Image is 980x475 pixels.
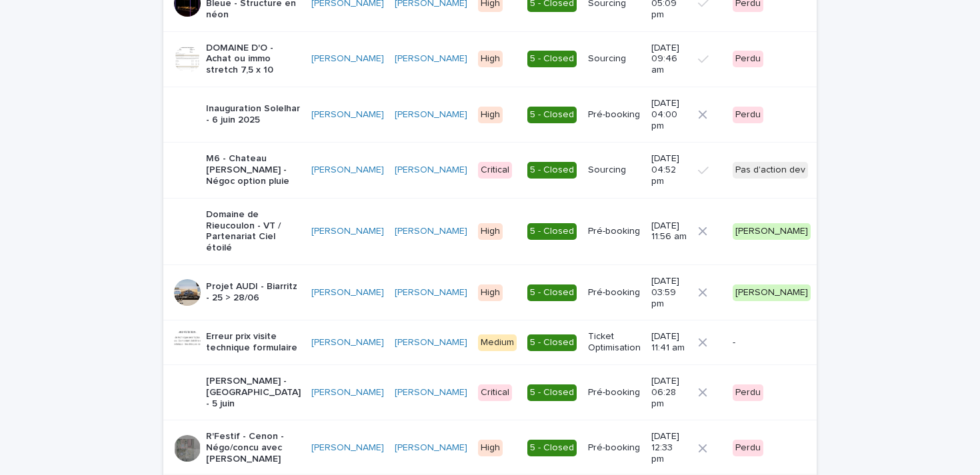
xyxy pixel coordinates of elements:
p: Sourcing [588,165,641,176]
div: Critical [478,162,512,179]
p: [DATE] 04:52 pm [651,153,687,187]
tr: [PERSON_NAME] - [GEOGRAPHIC_DATA] - 5 juin[PERSON_NAME] [PERSON_NAME] Critical5 - ClosedPré-booki... [163,364,832,420]
div: Medium [478,334,517,351]
a: [PERSON_NAME] [311,387,384,398]
div: 5 - Closed [527,51,577,67]
div: 5 - Closed [527,440,577,456]
a: [PERSON_NAME] [395,53,467,65]
div: [PERSON_NAME] [733,223,811,240]
a: [PERSON_NAME] [311,442,384,454]
a: [PERSON_NAME] [311,109,384,121]
a: [PERSON_NAME] [311,226,384,237]
p: Ticket Optimisation [588,331,641,354]
p: DOMAINE D'O - Achat ou immo stretch 7,5 x 10 [206,43,301,76]
div: 5 - Closed [527,162,577,179]
p: - [733,337,811,348]
div: Perdu [733,51,763,67]
div: Perdu [733,440,763,456]
p: [DATE] 03:59 pm [651,276,687,309]
tr: M6 - Chateau [PERSON_NAME] - Négoc option pluie[PERSON_NAME] [PERSON_NAME] Critical5 - ClosedSour... [163,143,832,198]
p: [DATE] 11:41 am [651,331,687,354]
p: [PERSON_NAME] - [GEOGRAPHIC_DATA] - 5 juin [206,376,301,409]
tr: Erreur prix visite technique formulaire[PERSON_NAME] [PERSON_NAME] Medium5 - ClosedTicket Optimis... [163,320,832,365]
a: [PERSON_NAME] [395,165,467,176]
p: [DATE] 09:46 am [651,43,687,76]
div: Perdu [733,107,763,123]
a: [PERSON_NAME] [395,442,467,454]
a: [PERSON_NAME] [311,287,384,298]
p: Erreur prix visite technique formulaire [206,331,301,354]
tr: Projet AUDI - Biarritz - 25 > 28/06[PERSON_NAME] [PERSON_NAME] High5 - ClosedPré-booking[DATE] 03... [163,264,832,320]
a: [PERSON_NAME] [395,226,467,237]
p: Pré-booking [588,442,641,454]
div: High [478,284,503,301]
div: High [478,223,503,240]
a: [PERSON_NAME] [395,337,467,348]
a: [PERSON_NAME] [311,337,384,348]
a: [PERSON_NAME] [395,387,467,398]
p: Domaine de Rieucoulon - VT / Partenariat Ciel étoilé [206,209,301,254]
tr: DOMAINE D'O - Achat ou immo stretch 7,5 x 10[PERSON_NAME] [PERSON_NAME] High5 - ClosedSourcing[DA... [163,31,832,87]
div: 5 - Closed [527,334,577,351]
tr: Inauguration Solelhar - 6 juin 2025[PERSON_NAME] [PERSON_NAME] High5 - ClosedPré-booking[DATE] 04... [163,87,832,143]
div: 5 - Closed [527,284,577,301]
p: Pré-booking [588,387,641,398]
p: Inauguration Solelhar - 6 juin 2025 [206,103,301,126]
p: Sourcing [588,53,641,65]
p: Pré-booking [588,109,641,121]
div: 5 - Closed [527,107,577,123]
p: Projet AUDI - Biarritz - 25 > 28/06 [206,281,301,304]
div: [PERSON_NAME] [733,284,811,301]
div: High [478,51,503,67]
div: 5 - Closed [527,223,577,240]
div: Critical [478,384,512,401]
tr: Domaine de Rieucoulon - VT / Partenariat Ciel étoilé[PERSON_NAME] [PERSON_NAME] High5 - ClosedPré... [163,198,832,264]
div: 5 - Closed [527,384,577,401]
a: [PERSON_NAME] [395,287,467,298]
p: [DATE] 11:56 am [651,221,687,243]
p: M6 - Chateau [PERSON_NAME] - Négoc option pluie [206,153,301,187]
div: High [478,440,503,456]
div: Pas d'action dev [733,162,808,179]
p: R'Festif - Cenon - Négo/concu avec [PERSON_NAME] [206,431,301,464]
a: [PERSON_NAME] [311,53,384,65]
p: Pré-booking [588,226,641,237]
p: [DATE] 12:33 pm [651,431,687,464]
p: [DATE] 04:00 pm [651,98,687,131]
div: High [478,107,503,123]
a: [PERSON_NAME] [311,165,384,176]
a: [PERSON_NAME] [395,109,467,121]
p: [DATE] 06:28 pm [651,376,687,409]
div: Perdu [733,384,763,401]
p: Pré-booking [588,287,641,298]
